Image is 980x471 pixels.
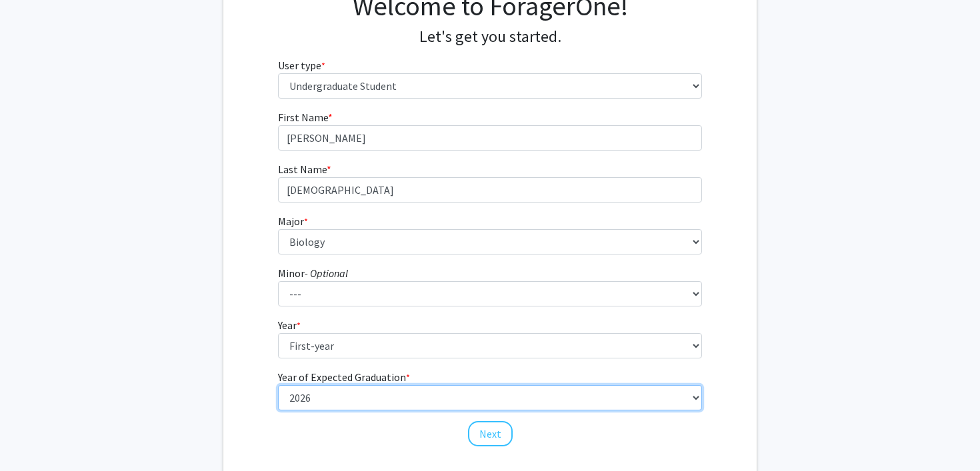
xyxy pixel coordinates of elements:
span: Last Name [278,163,327,176]
label: Year [278,317,301,333]
h4: Let's get you started. [278,27,703,47]
label: Minor [278,265,348,281]
span: First Name [278,111,328,124]
i: - Optional [305,266,348,280]
label: Major [278,213,308,229]
iframe: Chat [10,411,57,461]
button: Next [468,421,513,446]
label: Year of Expected Graduation [278,369,410,385]
label: User type [278,57,325,73]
